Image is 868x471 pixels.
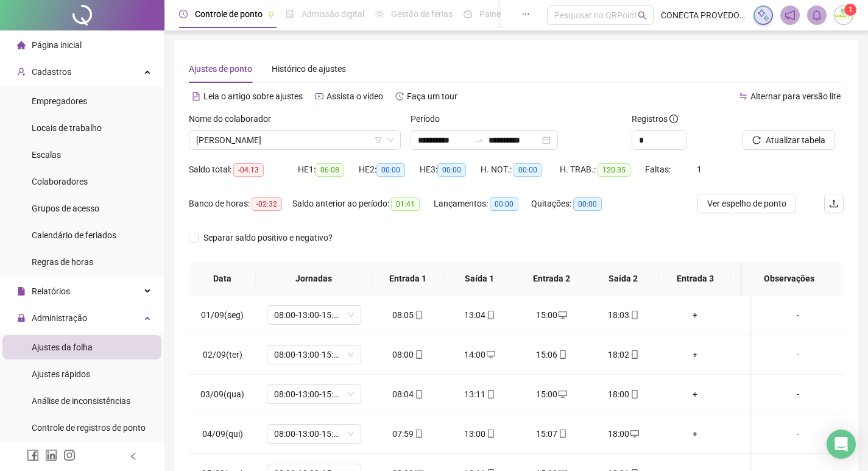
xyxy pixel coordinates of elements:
span: Painel do DP [479,9,527,19]
span: Cadastros [32,67,71,77]
span: Atualizar tabela [766,133,825,147]
span: youtube [315,92,323,101]
span: Relatórios [32,286,70,296]
th: Saída 2 [587,262,659,296]
span: Ajustes da folha [32,342,93,352]
div: 18:00 [597,427,649,441]
div: - [762,308,834,322]
div: Saldo total: [189,163,298,177]
span: desktop [485,350,495,359]
div: Banco de horas: [189,197,292,211]
span: mobile [629,350,639,359]
span: Administração [32,313,87,323]
span: mobile [629,311,639,319]
div: 18:00 [597,388,649,401]
div: + [669,388,721,401]
label: Período [411,112,448,126]
span: user-add [17,68,26,76]
span: 01:41 [391,197,420,211]
span: desktop [629,430,639,438]
div: 08:05 [381,308,434,322]
div: HE 2: [359,163,420,177]
span: Análise de inconsistências [32,396,130,406]
th: Saída 1 [443,262,515,296]
span: Controle de registros de ponto [32,423,146,433]
div: HE 1: [298,163,359,177]
th: Entrada 3 [659,262,731,296]
img: 34453 [834,6,853,24]
span: 00:00 [513,163,542,177]
span: Grupos de acesso [32,204,99,213]
span: bell [811,10,822,21]
span: mobile [485,390,495,398]
span: 120:35 [598,163,630,177]
span: Ver espelho de ponto [707,197,786,210]
span: mobile [414,390,423,398]
span: 00:00 [437,163,466,177]
button: Atualizar tabela [743,130,835,150]
span: CONECTA PROVEDOR DE INTERNET LTDA [661,9,746,22]
div: - [762,348,834,361]
span: Observações [753,272,825,285]
span: filter [375,136,382,144]
th: Entrada 2 [515,262,587,296]
span: mobile [557,350,567,359]
span: 02/09(ter) [203,350,242,359]
div: Saldo anterior ao período: [292,197,434,211]
div: - [762,427,834,441]
span: 08:00-13:00-15:00-18:00 [274,385,354,403]
span: desktop [557,390,567,398]
span: down [387,136,394,144]
div: H. NOT.: [481,163,560,177]
span: 08:00-13:00-15:00-18:00 [274,425,354,443]
sup: Atualize o seu contato no menu Meus Dados [844,4,856,16]
span: mobile [485,311,495,319]
div: 13:00 [453,427,506,441]
span: notification [785,10,796,21]
span: mobile [414,311,423,319]
span: swap-right [474,135,484,145]
div: 08:04 [381,388,434,401]
div: 18:03 [597,308,649,322]
span: mobile [629,390,639,398]
span: dashboard [464,10,472,18]
th: Data [189,262,256,296]
div: + [741,308,793,322]
th: Jornadas [256,262,372,296]
span: linkedin [45,449,57,461]
span: info-circle [669,115,678,123]
div: 08:00 [381,348,434,361]
div: Lançamentos: [434,197,531,211]
div: + [669,308,721,322]
div: Quitações: [531,197,616,211]
span: Faltas: [645,165,672,174]
span: 03/09(qua) [200,389,244,399]
div: 15:00 [525,308,577,322]
span: mobile [557,430,567,438]
span: swap [739,92,747,101]
span: Histórico de ajustes [272,64,346,74]
span: history [395,92,404,101]
div: 13:04 [453,308,506,322]
span: mobile [414,430,423,438]
span: VITORIA LAIANE DOS SANTOS SILVA [196,131,393,149]
div: + [741,348,793,361]
div: + [741,388,793,401]
span: instagram [63,449,76,461]
span: 08:00-13:00-15:00-18:00 [274,306,354,324]
span: sun [375,10,384,18]
div: 15:06 [525,348,577,361]
div: H. TRAB.: [560,163,645,177]
span: facebook [27,449,39,461]
span: lock [17,314,26,322]
span: Ajustes de ponto [189,64,252,74]
span: Faça um tour [407,91,457,101]
span: ellipsis [521,10,530,18]
span: Calendário de feriados [32,230,116,240]
span: reload [752,136,761,144]
div: Open Intercom Messenger [827,430,856,459]
span: 1 [849,5,853,14]
span: 00:00 [490,197,518,211]
span: 00:00 [573,197,602,211]
span: Locais de trabalho [32,123,102,133]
